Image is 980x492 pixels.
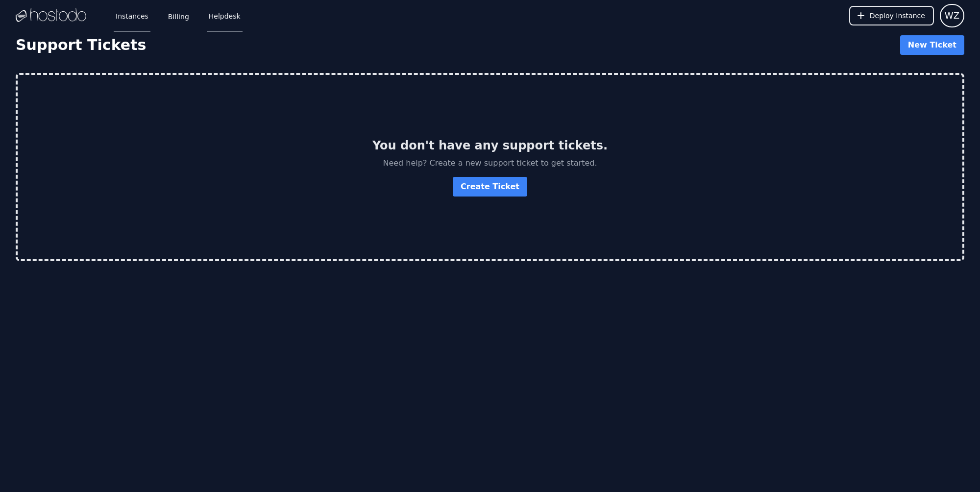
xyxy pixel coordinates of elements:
h1: Support Tickets [16,36,146,54]
span: WZ [945,9,959,23]
button: Create Ticket [453,177,527,197]
button: New Ticket [900,35,964,55]
p: Need help? Create a new support ticket to get started. [383,157,597,169]
h2: You don't have any support tickets. [372,138,608,153]
button: Deploy Instance [849,6,934,25]
span: Deploy Instance [870,11,925,21]
img: Logo [16,8,86,23]
button: User menu [940,4,964,27]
